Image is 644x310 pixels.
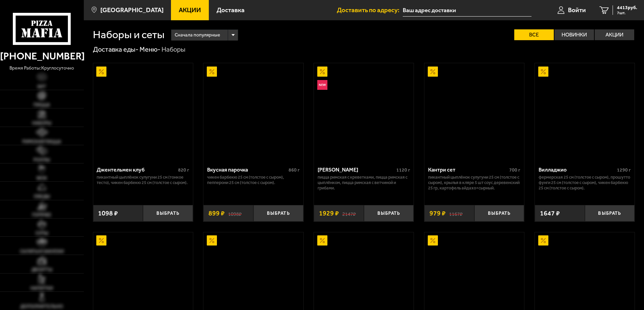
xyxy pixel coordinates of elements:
label: Новинки [554,29,594,40]
span: Наборы [32,121,51,126]
div: [PERSON_NAME] [318,166,394,173]
img: Новинка [317,80,327,90]
p: Фермерская 25 см (толстое с сыром), Прошутто Фунги 25 см (толстое с сыром), Чикен Барбекю 25 см (... [539,175,631,191]
span: Римская пицца [22,139,61,144]
img: Акционный [538,235,548,246]
s: 1167 ₽ [449,210,463,217]
img: Акционный [207,67,217,77]
h1: Наборы и сеты [93,29,165,40]
span: 4413 руб. [617,5,637,10]
button: Выбрать [585,205,635,222]
span: Сначала популярные [175,29,220,42]
span: Акции [179,7,201,13]
span: Обеды [34,194,50,199]
span: Салаты и закуски [20,249,64,254]
span: Супы [35,231,48,236]
a: АкционныйДжентельмен клуб [93,63,193,161]
a: АкционныйВкусная парочка [203,63,303,161]
span: 1098 ₽ [98,210,118,217]
span: 1120 г [396,167,410,173]
img: Акционный [538,67,548,77]
span: 1290 г [617,167,631,173]
label: Все [514,29,554,40]
span: 860 г [289,167,300,173]
img: Акционный [428,235,438,246]
span: 700 г [509,167,520,173]
div: Наборы [162,45,185,54]
span: Доставка [217,7,245,13]
img: Акционный [317,67,327,77]
span: WOK [36,176,47,181]
p: Пицца Римская с креветками, Пицца Римская с цыплёнком, Пицца Римская с ветчиной и грибами. [318,175,410,191]
span: Напитки [30,286,53,291]
a: АкционныйКантри сет [424,63,524,161]
button: Выбрать [253,205,303,222]
p: Пикантный цыплёнок сулугуни 25 см (толстое с сыром), крылья в кляре 5 шт соус деревенский 25 гр, ... [428,175,520,191]
span: Десерты [31,267,52,272]
label: Акции [595,29,634,40]
span: 899 ₽ [208,210,225,217]
span: Дополнительно [20,304,63,309]
a: Доставка еды- [93,45,139,53]
span: Роллы [33,158,50,162]
div: Вилладжио [539,166,615,173]
img: Акционный [207,235,217,246]
s: 2147 ₽ [342,210,356,217]
p: Чикен Барбекю 25 см (толстое с сыром), Пепперони 25 см (толстое с сыром). [207,175,299,185]
span: 1647 ₽ [540,210,560,217]
span: Горячее [32,213,51,217]
input: Ваш адрес доставки [403,4,531,17]
span: Хит [37,84,46,89]
span: Пицца [33,103,50,107]
div: Джентельмен клуб [97,166,176,173]
a: Меню- [140,45,160,53]
button: Выбрать [364,205,414,222]
span: 820 г [178,167,189,173]
span: 979 ₽ [429,210,446,217]
button: Выбрать [474,205,524,222]
img: Акционный [96,235,106,246]
div: Вкусная парочка [207,166,287,173]
img: Акционный [317,235,327,246]
p: Пикантный цыплёнок сулугуни 25 см (тонкое тесто), Чикен Барбекю 25 см (толстое с сыром). [97,175,189,185]
button: Выбрать [143,205,193,222]
s: 1098 ₽ [228,210,242,217]
span: 1929 ₽ [319,210,339,217]
img: Акционный [96,67,106,77]
span: Доставить по адресу: [337,7,403,13]
a: АкционныйНовинкаМама Миа [314,63,414,161]
a: АкционныйВилладжио [535,63,635,161]
div: Кантри сет [428,166,507,173]
span: 7 шт. [617,11,637,15]
span: [GEOGRAPHIC_DATA] [100,7,164,13]
img: Акционный [428,67,438,77]
span: Войти [568,7,586,13]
